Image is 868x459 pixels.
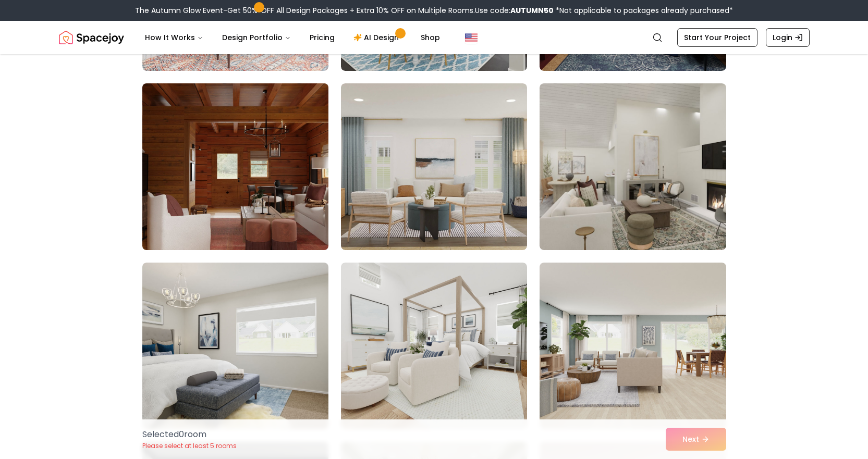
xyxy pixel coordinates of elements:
[465,31,478,44] img: United States
[540,263,726,429] img: Room room-12
[341,263,527,429] img: Room room-11
[142,263,328,429] img: Room room-10
[345,27,410,48] a: AI Design
[135,5,733,16] div: The Autumn Glow Event-Get 50% OFF All Design Packages + Extra 10% OFF on Multiple Rooms.
[142,428,237,441] p: Selected 0 room
[677,28,757,47] a: Start Your Project
[214,27,299,48] button: Design Portfolio
[59,27,124,48] img: Spacejoy Logo
[540,83,726,250] img: Room room-9
[475,5,554,16] span: Use code:
[137,27,448,48] nav: Main
[138,79,333,254] img: Room room-7
[510,5,554,16] b: AUTUMN50
[554,5,733,16] span: *Not applicable to packages already purchased*
[301,27,343,48] a: Pricing
[412,27,448,48] a: Shop
[142,442,237,450] p: Please select at least 5 rooms
[341,83,527,250] img: Room room-8
[766,28,810,47] a: Login
[59,27,124,48] a: Spacejoy
[59,21,810,54] nav: Global
[137,27,212,48] button: How It Works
